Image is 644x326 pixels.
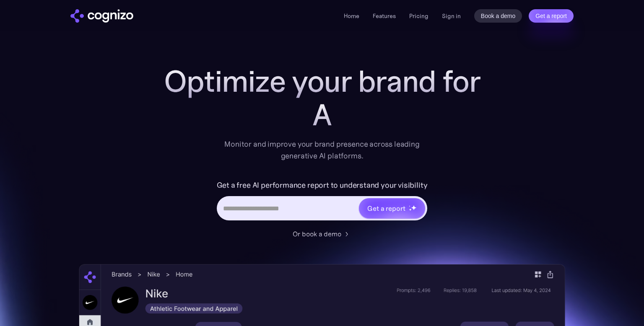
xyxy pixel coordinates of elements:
a: Features [373,12,396,20]
img: star [411,205,416,210]
div: Monitor and improve your brand presence across leading generative AI platforms. [219,138,425,162]
a: Home [344,12,359,20]
a: Get a reportstarstarstar [358,197,426,219]
a: Sign in [442,11,461,21]
div: Or book a demo [293,229,341,239]
h1: Optimize your brand for [154,65,490,98]
img: cognizo logo [70,9,133,23]
label: Get a free AI performance report to understand your visibility [217,179,428,192]
div: A [154,98,490,132]
a: Pricing [409,12,428,20]
form: Hero URL Input Form [217,179,428,225]
a: Get a report [529,9,574,23]
a: Book a demo [474,9,522,23]
img: star [409,208,412,211]
img: star [409,205,410,207]
a: home [70,9,133,23]
div: Get a report [367,203,405,213]
a: Or book a demo [293,229,351,239]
